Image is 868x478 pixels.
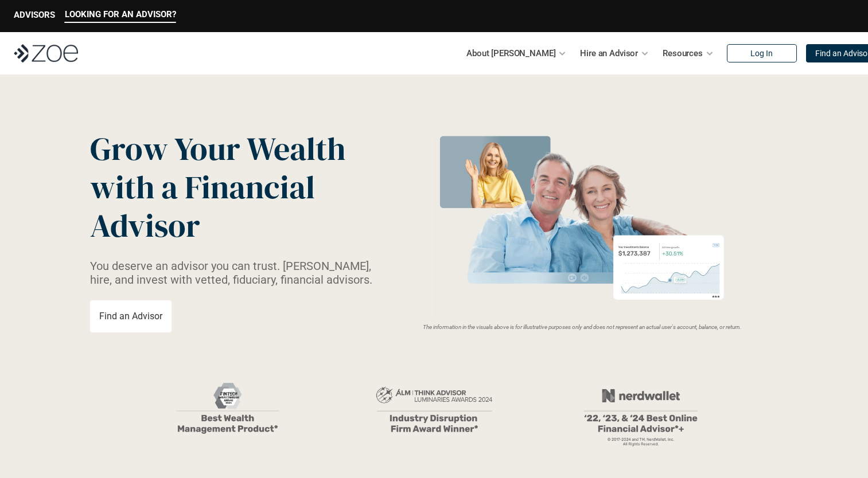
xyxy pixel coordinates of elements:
span: Grow Your Wealth [90,127,345,171]
p: LOOKING FOR AN ADVISOR? [65,9,176,19]
em: The information in the visuals above is for illustrative purposes only and does not represent an ... [423,324,741,330]
p: ADVISORS [14,10,55,20]
p: Hire an Advisor [580,45,638,62]
span: with a Financial Advisor [90,165,322,248]
p: Log In [750,49,773,58]
p: Find an Advisor [99,311,162,322]
p: You deserve an advisor you can trust. [PERSON_NAME], hire, and invest with vetted, fiduciary, fin... [90,259,386,287]
p: Resources [663,45,703,62]
p: About [PERSON_NAME] [466,45,555,62]
a: Log In [727,44,797,62]
a: Find an Advisor [90,300,172,332]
